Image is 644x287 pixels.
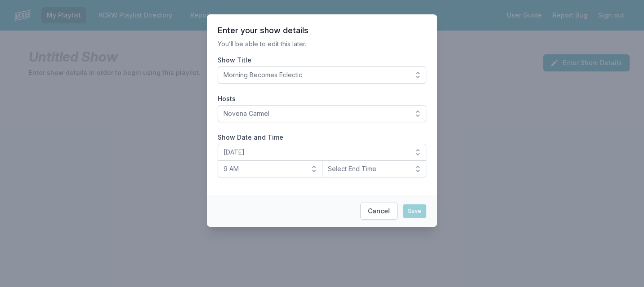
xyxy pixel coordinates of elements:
button: 9 AM [218,160,322,177]
header: Enter your show details [218,25,426,36]
button: [DATE] [218,144,426,161]
button: Morning Becomes Eclectic [218,66,426,84]
span: Select End Time [328,164,408,173]
button: Novena Carmel [218,105,426,122]
span: Morning Becomes Eclectic [224,71,408,79]
button: Save [403,204,426,218]
span: Novena Carmel [224,109,408,118]
button: Select End Time [322,160,427,177]
span: 9 AM [224,164,304,173]
label: Show Title [218,56,426,65]
p: You’ll be able to edit this later. [218,40,426,49]
label: Hosts [218,94,426,103]
legend: Show Date and Time [218,133,283,142]
span: [DATE] [224,148,408,157]
button: Cancel [360,203,398,220]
